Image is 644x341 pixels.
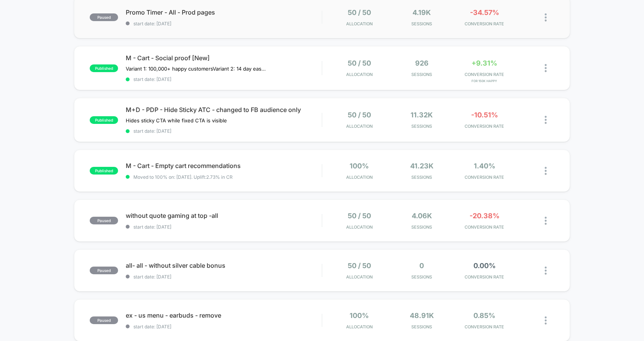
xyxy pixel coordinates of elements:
[545,267,547,275] img: close
[455,274,514,280] span: CONVERSION RATE
[348,212,371,220] span: 50 / 50
[126,76,322,82] span: start date: [DATE]
[126,54,322,62] span: M - Cart - Social proof [New]
[455,224,514,230] span: CONVERSION RATE
[455,72,514,77] span: CONVERSION RATE
[90,316,118,324] span: paused
[455,21,514,26] span: CONVERSION RATE
[545,64,547,72] img: close
[410,162,434,170] span: 41.23k
[346,175,373,180] span: Allocation
[90,217,118,224] span: paused
[410,311,434,320] span: 48.91k
[473,311,495,320] span: 0.85%
[470,212,499,220] span: -20.38%
[473,262,496,270] span: 0.00%
[474,162,495,170] span: 1.40%
[393,224,451,230] span: Sessions
[346,21,373,26] span: Allocation
[346,72,373,77] span: Allocation
[133,174,233,180] span: Moved to 100% on: [DATE] . Uplift: 2.73% in CR
[350,162,369,170] span: 100%
[126,117,227,124] span: Hides sticky CTA while fixed CTA is visible
[455,175,514,180] span: CONVERSION RATE
[126,162,322,170] span: M - Cart - Empty cart recommendations
[415,59,429,67] span: 926
[90,64,118,72] span: published
[348,59,371,67] span: 50 / 50
[126,106,322,114] span: M+D - PDP - Hide Sticky ATC - changed to FB audience only
[393,72,451,77] span: Sessions
[411,111,433,119] span: 11.32k
[393,324,451,329] span: Sessions
[348,111,371,119] span: 50 / 50
[545,116,547,124] img: close
[412,8,431,16] span: 4.19k
[90,267,118,274] span: paused
[348,262,371,270] span: 50 / 50
[126,262,322,269] span: all- all - without silver cable bonus
[126,66,268,72] span: Variant 1: 100,000+ happy customersVariant 2: 14 day easy returns (paused)
[545,167,547,175] img: close
[126,21,322,26] span: start date: [DATE]
[471,111,498,119] span: -10.51%
[412,212,432,220] span: 4.06k
[126,212,322,219] span: without quote gaming at top -all
[545,316,547,325] img: close
[348,8,371,16] span: 50 / 50
[470,8,499,16] span: -34.57%
[126,311,322,319] span: ex - us menu - earbuds - remove
[393,124,451,129] span: Sessions
[455,324,514,329] span: CONVERSION RATE
[90,13,118,21] span: paused
[126,224,322,230] span: start date: [DATE]
[90,167,118,175] span: published
[545,13,547,21] img: close
[350,311,369,320] span: 100%
[455,124,514,129] span: CONVERSION RATE
[126,8,322,16] span: Promo Timer - All - Prod pages
[126,128,322,134] span: start date: [DATE]
[455,79,514,83] span: for 150k Happy
[393,175,451,180] span: Sessions
[346,274,373,280] span: Allocation
[472,59,497,67] span: +9.31%
[393,21,451,26] span: Sessions
[393,274,451,280] span: Sessions
[90,116,118,124] span: published
[346,324,373,329] span: Allocation
[346,224,373,230] span: Allocation
[346,124,373,129] span: Allocation
[545,217,547,225] img: close
[126,274,322,280] span: start date: [DATE]
[419,262,424,270] span: 0
[126,324,322,329] span: start date: [DATE]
